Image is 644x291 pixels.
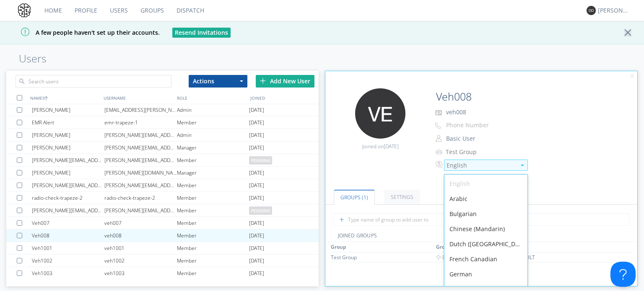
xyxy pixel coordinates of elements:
[104,217,177,229] div: veh007
[6,242,318,255] a: Veh1001veh1001Member[DATE]
[6,129,318,142] a: [PERSON_NAME][PERSON_NAME][EMAIL_ADDRESS][PERSON_NAME][DOMAIN_NAME]Admin[DATE]
[16,75,171,88] input: Search users
[177,116,249,129] div: Member
[177,154,249,166] div: Member
[444,176,527,191] div: English
[248,92,322,104] div: JOINED
[32,267,104,280] div: Veh1003
[6,255,318,267] a: Veh1002veh1002Member[DATE]
[355,88,405,139] img: 373638.png
[177,129,249,141] div: Admin
[249,217,264,229] span: [DATE]
[249,242,264,255] span: [DATE]
[6,28,160,36] span: A few people haven't set up their accounts.
[177,179,249,191] div: Member
[32,104,104,116] div: [PERSON_NAME]
[175,92,248,104] div: ROLE
[6,192,318,204] a: radio-check-trapeze-2radio-check-trapeze-2Member[DATE]
[446,108,466,116] span: veh008
[384,143,399,150] span: [DATE]
[513,254,576,261] div: DEFAULT
[249,179,264,192] span: [DATE]
[6,179,318,192] a: [PERSON_NAME][EMAIL_ADDRESS][DOMAIN_NAME][PERSON_NAME][EMAIL_ADDRESS][DOMAIN_NAME]Member[DATE]
[512,242,602,252] th: Toggle SortBy
[104,116,177,129] div: emr-trapeze-1
[104,255,177,267] div: veh1002
[249,229,264,242] span: [DATE]
[330,242,435,252] th: Toggle SortBy
[444,252,527,267] div: French Canadian
[17,3,32,18] img: 0b72d42dfa8a407a8643a71bb54b2e48
[446,148,516,156] div: Test Group
[435,122,441,129] img: phone-outline.svg
[435,242,512,252] th: Toggle SortBy
[436,135,442,142] img: person-outline.svg
[32,242,104,254] div: Veh1001
[32,192,104,204] div: radio-check-trapeze-2
[249,167,264,179] span: [DATE]
[444,191,527,206] div: Arabic
[104,129,177,141] div: [PERSON_NAME][EMAIL_ADDRESS][PERSON_NAME][DOMAIN_NAME]
[32,229,104,242] div: Veh008
[32,142,104,154] div: [PERSON_NAME]
[333,213,629,226] input: Type name of group to add user to
[177,229,249,242] div: Member
[249,192,264,204] span: [DATE]
[6,104,318,116] a: [PERSON_NAME][EMAIL_ADDRESS][PERSON_NAME][DOMAIN_NAME]Admin[DATE]
[256,75,314,88] div: Add New User
[32,129,104,141] div: [PERSON_NAME]
[444,221,527,237] div: Chinese (Mandarin)
[325,232,637,242] div: JOINED GROUPS
[6,142,318,154] a: [PERSON_NAME][PERSON_NAME][EMAIL_ADDRESS][PERSON_NAME][DOMAIN_NAME]Manager[DATE]
[177,204,249,216] div: Member
[249,255,264,267] span: [DATE]
[447,161,516,170] div: English
[384,190,420,204] a: Settings
[32,217,104,229] div: Veh007
[104,167,177,179] div: [PERSON_NAME][DOMAIN_NAME][EMAIL_ADDRESS][PERSON_NAME][DOMAIN_NAME]
[104,104,177,116] div: [EMAIL_ADDRESS][PERSON_NAME][DOMAIN_NAME]
[436,254,454,261] span: Basic
[32,154,104,166] div: [PERSON_NAME][EMAIL_ADDRESS][DOMAIN_NAME]
[444,267,527,282] div: German
[32,255,104,267] div: Veh1002
[331,254,394,261] div: Test Group
[249,129,264,142] span: [DATE]
[334,190,375,205] a: Groups (1)
[6,229,318,242] a: Veh008veh008Member[DATE]
[443,133,527,144] button: Basic User
[249,267,264,280] span: [DATE]
[177,255,249,267] div: Member
[260,78,266,84] img: plus.svg
[249,142,264,154] span: [DATE]
[28,92,101,104] div: NAMES
[32,167,104,179] div: [PERSON_NAME]
[177,192,249,204] div: Member
[177,167,249,179] div: Manager
[6,154,318,167] a: [PERSON_NAME][EMAIL_ADDRESS][DOMAIN_NAME][PERSON_NAME][EMAIL_ADDRESS][DOMAIN_NAME]Memberpending
[6,267,318,280] a: Veh1003veh1003Member[DATE]
[177,104,249,116] div: Admin
[32,116,104,129] div: EMR Alert
[104,204,177,216] div: [PERSON_NAME][EMAIL_ADDRESS][PERSON_NAME][DOMAIN_NAME]
[101,92,175,104] div: USERNAME
[177,242,249,254] div: Member
[598,6,629,15] div: [PERSON_NAME]
[629,73,635,79] img: cancel.svg
[249,116,264,129] span: [DATE]
[444,237,527,252] div: Dutch ([GEOGRAPHIC_DATA])
[32,204,104,216] div: [PERSON_NAME][EMAIL_ADDRESS][PERSON_NAME][DOMAIN_NAME]
[436,160,444,170] img: In groups with Translation enabled, this user's messages will be automatically translated to and ...
[172,28,231,38] button: Resend Invitations
[521,165,524,166] img: caret-up-sm.svg
[104,229,177,242] div: veh008
[249,156,272,165] span: pending
[177,142,249,154] div: Manager
[177,217,249,229] div: Member
[249,206,272,215] span: pending
[6,204,318,217] a: [PERSON_NAME][EMAIL_ADDRESS][PERSON_NAME][DOMAIN_NAME][PERSON_NAME][EMAIL_ADDRESS][PERSON_NAME][D...
[6,167,318,179] a: [PERSON_NAME][PERSON_NAME][DOMAIN_NAME][EMAIL_ADDRESS][PERSON_NAME][DOMAIN_NAME]Manager[DATE]
[104,154,177,166] div: [PERSON_NAME][EMAIL_ADDRESS][DOMAIN_NAME]
[6,217,318,229] a: Veh007veh007Member[DATE]
[436,146,444,157] img: icon-alert-users-thin-outline.svg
